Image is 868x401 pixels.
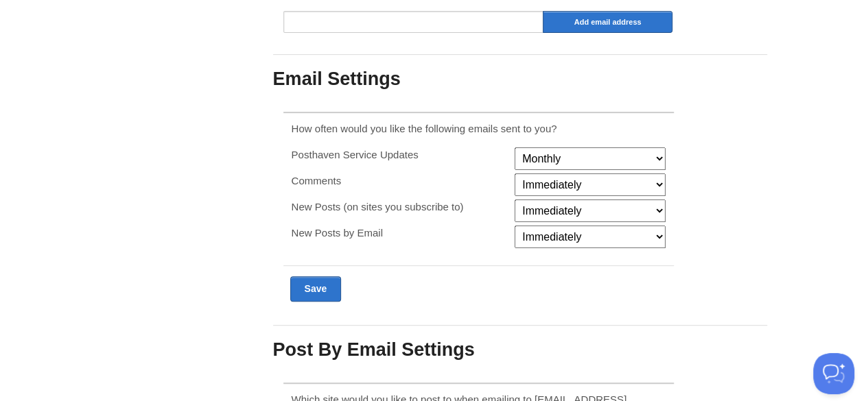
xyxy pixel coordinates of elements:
[813,353,854,394] iframe: Help Scout Beacon - Open
[273,69,767,90] h3: Email Settings
[292,226,506,240] p: New Posts by Email
[292,173,506,188] p: Comments
[292,121,666,136] p: How often would you like the following emails sent to you?
[273,340,767,361] h3: Post By Email Settings
[543,11,673,33] input: Add email address
[292,199,506,214] p: New Posts (on sites you subscribe to)
[290,276,342,302] input: Save
[292,147,506,162] p: Posthaven Service Updates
